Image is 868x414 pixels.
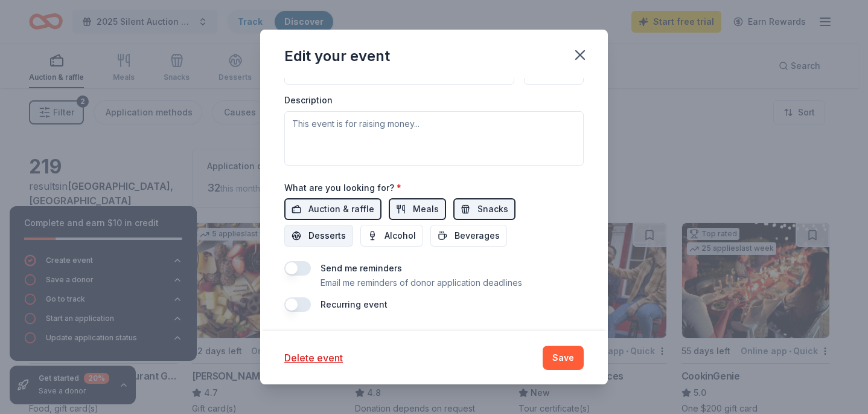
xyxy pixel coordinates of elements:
[284,351,343,365] button: Delete event
[284,198,381,220] button: Auction & raffle
[430,225,507,247] button: Beverages
[308,202,374,216] span: Auction & raffle
[284,225,353,247] button: Desserts
[321,299,388,309] label: Recurring event
[284,182,401,194] label: What are you looking for?
[389,198,446,220] button: Meals
[321,276,522,290] p: Email me reminders of donor application deadlines
[308,228,346,243] span: Desserts
[360,225,423,247] button: Alcohol
[413,202,439,216] span: Meals
[284,47,390,66] div: Edit your event
[543,346,584,370] button: Save
[477,202,508,216] span: Snacks
[284,94,333,106] label: Description
[385,228,416,243] span: Alcohol
[321,263,402,273] label: Send me reminders
[455,228,500,243] span: Beverages
[453,198,515,220] button: Snacks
